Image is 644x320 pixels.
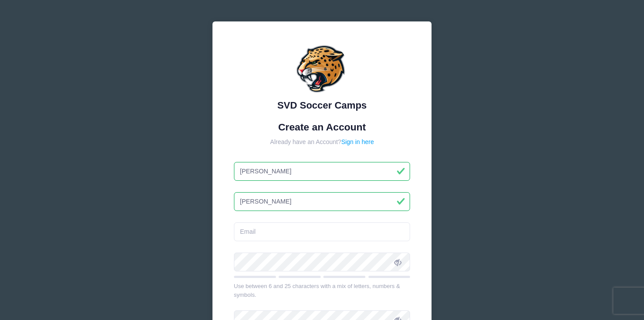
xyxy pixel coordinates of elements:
[234,192,410,211] input: Last Name
[234,162,410,181] input: First Name
[341,138,374,145] a: Sign in here
[234,121,410,133] h1: Create an Account
[234,98,410,113] div: SVD Soccer Camps
[234,282,410,299] div: Use between 6 and 25 characters with a mix of letters, numbers & symbols.
[234,137,410,147] div: Already have an Account?
[296,43,348,95] img: SVD Soccer Camps
[234,222,410,241] input: Email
